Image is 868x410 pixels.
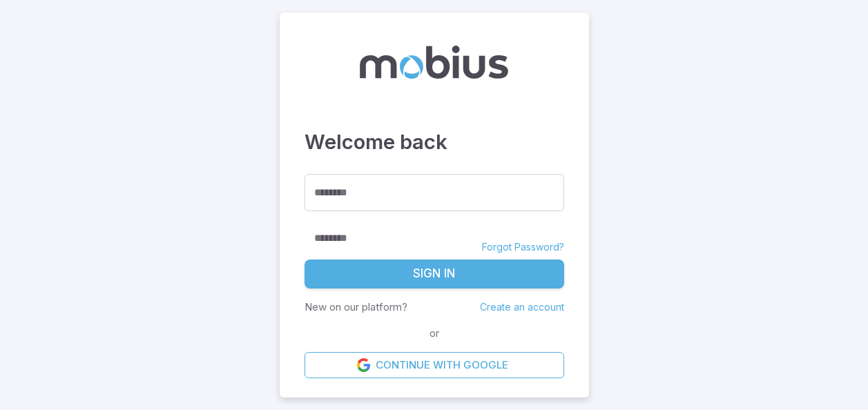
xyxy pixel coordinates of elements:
[482,240,564,254] a: Forgot Password?
[426,326,443,341] span: or
[305,352,564,378] a: Continue with Google
[305,300,407,315] p: New on our platform?
[305,260,564,289] button: Sign In
[480,301,564,313] a: Create an account
[305,127,564,157] h3: Welcome back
